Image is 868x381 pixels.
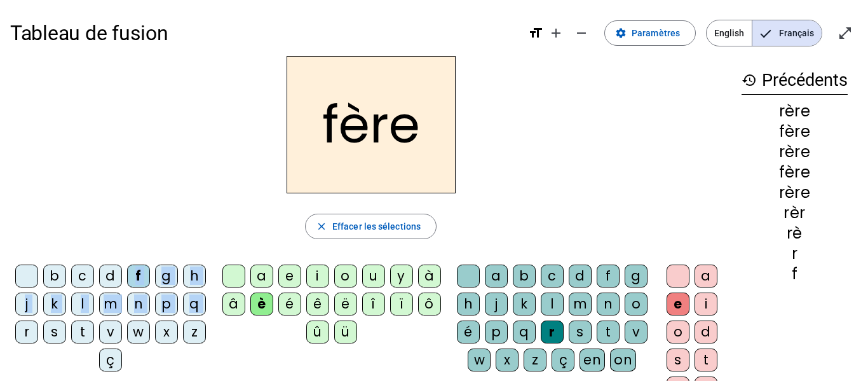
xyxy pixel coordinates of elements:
mat-icon: settings [615,27,627,39]
div: à [418,265,441,287]
div: v [99,321,122,343]
h1: Tableau de fusion [10,13,518,53]
mat-icon: history [742,73,757,88]
div: w [468,349,491,371]
mat-icon: open_in_full [837,25,853,41]
div: s [667,349,689,371]
div: q [183,293,206,315]
div: rère [742,185,848,200]
div: q [513,321,536,343]
span: English [707,20,752,46]
div: l [71,293,94,315]
div: w [127,321,150,343]
div: i [695,293,717,315]
div: r [541,321,564,343]
div: rèr [742,205,848,221]
mat-icon: add [548,25,564,41]
div: rère [742,104,848,119]
div: n [127,293,150,315]
div: h [183,265,206,287]
button: Paramètres [604,20,696,46]
div: d [569,265,592,287]
div: â [222,293,245,315]
span: Français [752,20,822,46]
div: b [513,265,536,287]
div: î [362,293,385,315]
div: z [183,321,206,343]
button: Augmenter la taille de la police [543,20,569,46]
div: a [485,265,508,287]
div: o [667,321,689,343]
div: p [485,321,508,343]
div: é [278,293,301,315]
div: b [43,265,66,287]
div: ô [418,293,441,315]
div: ç [99,349,122,371]
div: g [625,265,648,287]
div: o [625,293,648,315]
div: e [278,265,301,287]
div: v [625,321,648,343]
div: h [457,293,480,315]
div: on [610,349,636,371]
h2: fère [287,56,456,193]
mat-icon: format_size [528,25,543,41]
div: é [457,321,480,343]
div: t [597,321,620,343]
div: è [250,293,273,315]
div: rè [742,226,848,241]
div: r [742,246,848,261]
div: j [15,293,38,315]
div: c [541,265,564,287]
div: p [155,293,178,315]
div: j [485,293,508,315]
div: i [306,265,329,287]
div: ê [306,293,329,315]
div: s [569,321,592,343]
div: x [496,349,519,371]
mat-button-toggle-group: Language selection [706,20,822,46]
div: n [597,293,620,315]
div: a [250,265,273,287]
div: f [742,267,848,282]
div: ë [334,293,357,315]
div: z [524,349,546,371]
div: fère [742,124,848,139]
div: e [667,293,689,315]
div: t [71,321,94,343]
span: Paramètres [632,25,680,41]
div: c [71,265,94,287]
div: u [362,265,385,287]
div: ü [334,321,357,343]
div: f [127,265,150,287]
div: ç [552,349,574,371]
div: fère [742,165,848,180]
mat-icon: remove [574,25,589,41]
div: a [695,265,717,287]
div: s [43,321,66,343]
div: t [695,349,717,371]
div: d [695,321,717,343]
div: y [390,265,413,287]
div: d [99,265,122,287]
div: o [334,265,357,287]
div: r [15,321,38,343]
button: Entrer en plein écran [832,20,858,46]
div: k [43,293,66,315]
h3: Précédents [742,66,848,95]
div: k [513,293,536,315]
span: Effacer les sélections [332,219,421,234]
div: m [99,293,122,315]
div: ï [390,293,413,315]
div: m [569,293,592,315]
div: en [580,349,605,371]
mat-icon: close [316,221,327,232]
div: g [155,265,178,287]
button: Effacer les sélections [305,214,437,239]
div: l [541,293,564,315]
div: f [597,265,620,287]
div: x [155,321,178,343]
div: û [306,321,329,343]
button: Diminuer la taille de la police [569,20,594,46]
div: rère [742,144,848,160]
